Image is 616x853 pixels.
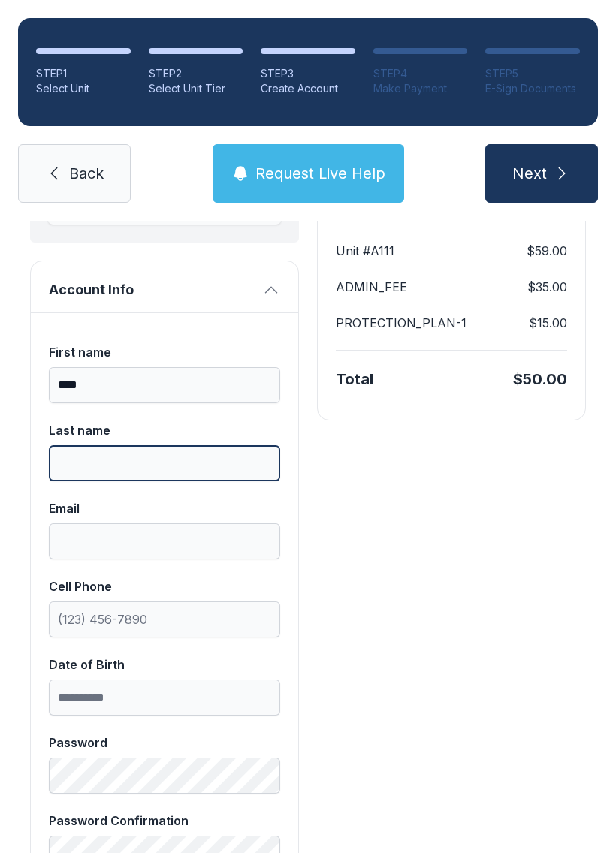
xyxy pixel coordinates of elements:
input: Cell Phone [49,601,280,637]
input: Date of Birth [49,680,280,716]
div: Select Unit Tier [149,81,243,96]
div: Password [49,734,280,752]
dd: $15.00 [529,314,567,332]
input: First name [49,367,280,403]
div: Total [336,369,373,390]
div: Last name [49,421,280,439]
span: Request Live Help [255,163,385,184]
div: Email [49,499,280,517]
div: Create Account [261,81,355,96]
dd: $35.00 [527,278,567,296]
input: Password [49,758,280,794]
div: Date of Birth [49,656,280,674]
div: Password Confirmation [49,812,280,830]
dt: Unit #A111 [336,242,394,260]
div: STEP 1 [36,66,131,81]
dd: $59.00 [527,242,567,260]
div: $50.00 [513,369,567,390]
span: Account Info [49,279,256,300]
div: STEP 3 [261,66,355,81]
div: First name [49,343,280,361]
button: Account Info [31,261,298,312]
span: Next [512,163,547,184]
dt: ADMIN_FEE [336,278,407,296]
div: Select Unit [36,81,131,96]
dt: PROTECTION_PLAN-1 [336,314,467,332]
div: STEP 4 [373,66,468,81]
span: Back [69,163,104,184]
div: Make Payment [373,81,468,96]
input: Email [49,523,280,559]
div: Cell Phone [49,577,280,595]
input: Last name [49,445,280,481]
div: STEP 2 [149,66,243,81]
div: E-Sign Documents [485,81,580,96]
div: STEP 5 [485,66,580,81]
